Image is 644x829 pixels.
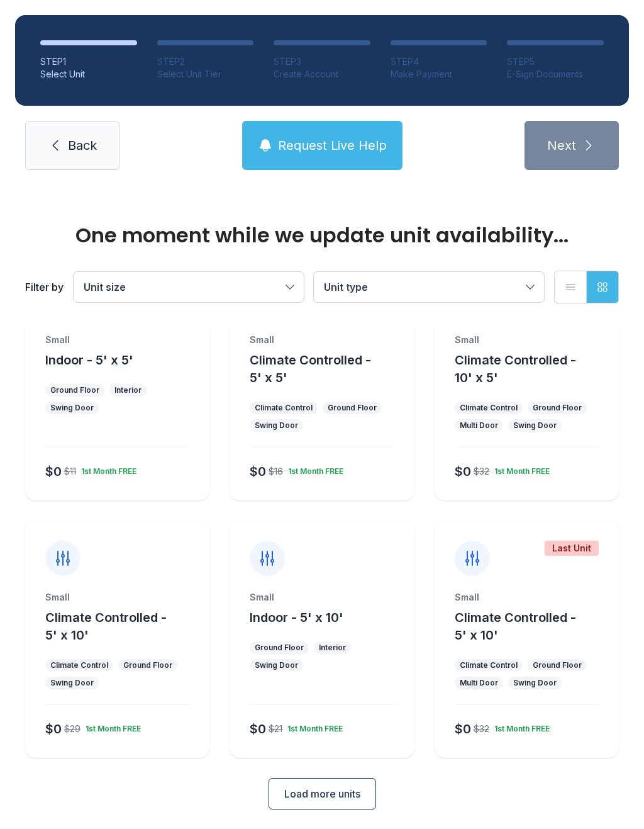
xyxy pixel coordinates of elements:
div: One moment while we update unit availability... [25,225,619,245]
div: Ground Floor [123,660,172,670]
div: $0 [45,463,62,480]
div: Small [455,591,599,604]
div: Multi Door [460,420,498,431]
div: 1st Month FREE [283,461,343,477]
div: Ground Floor [533,660,582,670]
div: 1st Month FREE [282,719,343,734]
div: $21 [269,723,282,735]
div: $0 [455,720,471,738]
div: Ground Floor [50,385,99,395]
div: E-Sign Documents [507,68,604,81]
div: $32 [474,723,489,735]
div: Swing Door [255,420,298,431]
div: Climate Control [255,403,313,413]
div: Swing Door [513,420,557,431]
div: Ground Floor [533,403,582,413]
div: STEP 1 [40,55,137,68]
button: Climate Controlled - 5' x 5' [250,351,409,386]
button: Indoor - 5' x 5' [45,351,133,369]
span: Unit size [84,281,126,293]
span: Request Live Help [278,137,387,154]
span: Unit type [324,281,368,293]
div: $11 [64,465,76,478]
button: Climate Controlled - 10' x 5' [455,351,614,386]
div: 1st Month FREE [76,461,136,477]
div: Select Unit Tier [157,68,254,81]
div: Climate Control [460,403,518,413]
div: $16 [269,465,283,478]
span: Indoor - 5' x 10' [250,610,343,625]
div: Small [250,334,394,346]
div: $0 [250,720,266,738]
span: Climate Controlled - 5' x 10' [455,610,576,643]
div: 1st Month FREE [489,461,550,477]
div: Ground Floor [255,643,304,653]
button: Indoor - 5' x 10' [250,609,343,626]
div: Small [250,591,394,604]
span: Next [547,137,576,154]
div: Small [45,591,189,604]
div: Small [455,334,599,346]
div: Make Payment [391,68,487,81]
div: Swing Door [50,403,94,413]
span: Climate Controlled - 5' x 10' [45,610,167,643]
div: $29 [64,723,80,735]
div: Last Unit [545,541,599,556]
div: Swing Door [513,678,557,688]
div: Multi Door [460,678,498,688]
div: Filter by [25,279,64,295]
div: STEP 2 [157,55,254,68]
button: Climate Controlled - 5' x 10' [455,609,614,644]
div: $0 [45,720,62,738]
div: $32 [474,465,489,478]
span: Climate Controlled - 10' x 5' [455,352,576,385]
div: STEP 3 [274,55,370,68]
div: Swing Door [255,660,298,670]
div: 1st Month FREE [80,719,141,734]
div: Create Account [274,68,370,81]
button: Unit type [314,272,544,302]
button: Unit size [74,272,304,302]
span: Climate Controlled - 5' x 5' [250,352,371,385]
div: $0 [455,463,471,480]
span: Indoor - 5' x 5' [45,352,133,368]
div: Ground Floor [328,403,377,413]
span: Back [68,137,97,154]
div: Climate Control [460,660,518,670]
div: Climate Control [50,660,108,670]
div: Swing Door [50,678,94,688]
div: STEP 5 [507,55,604,68]
div: Interior [319,643,346,653]
span: Load more units [284,786,360,801]
div: Interior [114,385,142,395]
div: Small [45,334,189,346]
div: 1st Month FREE [489,719,550,734]
div: STEP 4 [391,55,487,68]
button: Climate Controlled - 5' x 10' [45,609,204,644]
div: $0 [250,463,266,480]
div: Select Unit [40,68,137,81]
